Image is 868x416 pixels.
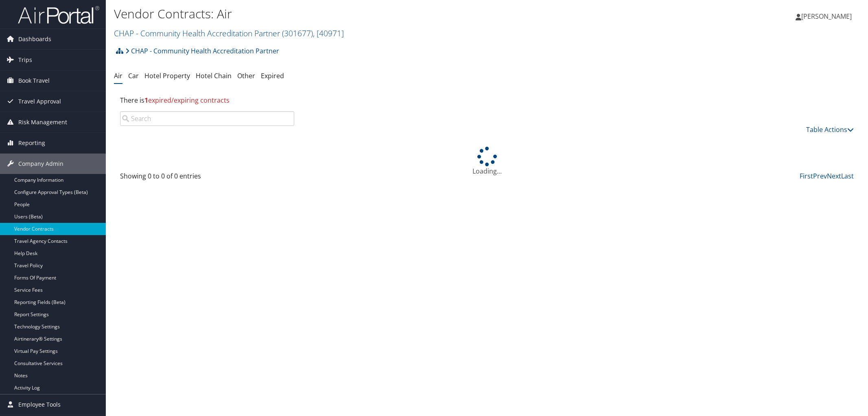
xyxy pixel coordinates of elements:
span: Travel Approval [18,91,61,112]
span: [PERSON_NAME] [801,12,852,21]
img: airportal-logo.png [18,5,99,24]
div: There is [114,89,860,111]
input: Search [120,111,294,126]
span: , [ 40971 ] [313,28,344,39]
span: Reporting [18,133,45,153]
a: CHAP - Community Health Accreditation Partner [114,28,344,39]
a: Table Actions [806,125,854,134]
span: expired/expiring contracts [144,96,230,105]
a: Car [128,71,139,80]
span: Employee Tools [18,394,61,415]
div: Loading... [114,147,860,176]
a: Expired [261,71,284,80]
div: Showing 0 to 0 of 0 entries [120,171,294,185]
a: Prev [813,172,827,180]
a: Other [237,71,255,80]
strong: 1 [144,96,148,105]
span: Dashboards [18,29,51,49]
a: Last [841,172,854,180]
span: Book Travel [18,70,50,91]
a: Hotel Chain [196,71,232,80]
a: First [800,172,813,180]
span: Company Admin [18,154,63,174]
h1: Vendor Contracts: Air [114,5,611,22]
span: Trips [18,50,32,70]
a: Next [827,172,841,180]
a: [PERSON_NAME] [796,4,860,29]
a: CHAP - Community Health Accreditation Partner [125,43,279,59]
a: Air [114,71,122,80]
a: Hotel Property [144,71,190,80]
span: Risk Management [18,112,67,132]
span: ( 301677 ) [282,28,313,39]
